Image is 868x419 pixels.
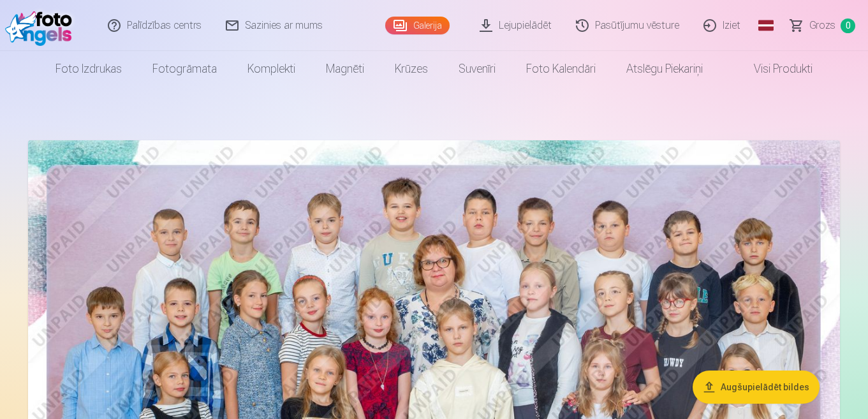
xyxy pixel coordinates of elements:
span: 0 [841,18,855,33]
a: Krūzes [379,51,443,87]
span: Grozs [809,18,835,33]
a: Atslēgu piekariņi [611,51,718,87]
a: Magnēti [311,51,379,87]
a: Suvenīri [443,51,511,87]
a: Fotogrāmata [137,51,232,87]
button: Augšupielādēt bildes [693,371,820,404]
a: Foto kalendāri [511,51,611,87]
img: /fa1 [5,5,78,46]
a: Visi produkti [718,51,828,87]
a: Galerija [385,17,450,34]
a: Komplekti [232,51,311,87]
a: Foto izdrukas [40,51,137,87]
